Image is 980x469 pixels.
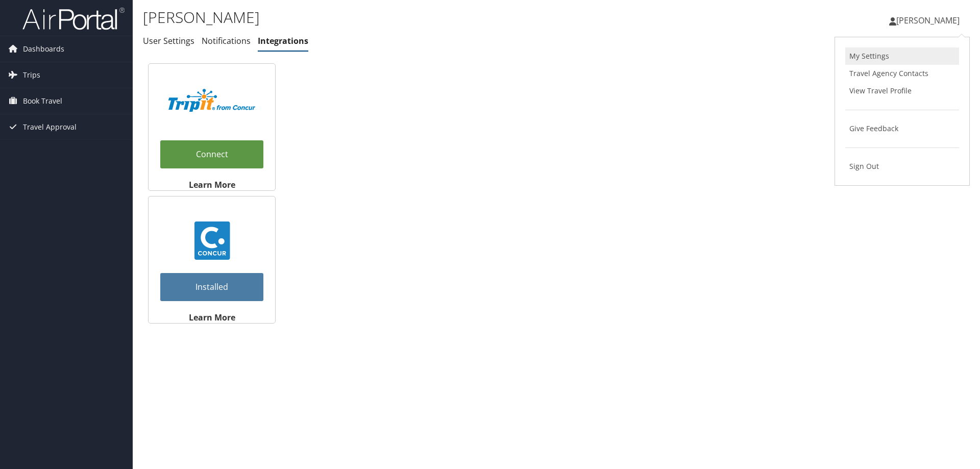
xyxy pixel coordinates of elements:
[845,47,959,65] a: My Settings
[143,7,694,28] h1: [PERSON_NAME]
[845,120,959,137] a: Give Feedback
[845,82,959,100] a: View Travel Profile
[189,179,235,190] strong: Learn More
[889,5,970,36] a: [PERSON_NAME]
[23,114,77,140] span: Travel Approval
[193,221,231,260] img: concur_23.png
[845,158,959,175] a: Sign Out
[23,88,62,114] span: Book Travel
[258,35,308,46] a: Integrations
[22,7,125,31] img: airportal-logo.png
[168,89,255,112] img: TripIt_Logo_Color_SOHP.png
[896,15,960,26] span: [PERSON_NAME]
[23,62,40,88] span: Trips
[160,140,263,168] a: Connect
[202,35,251,46] a: Notifications
[160,273,263,301] a: Installed
[189,312,235,323] strong: Learn More
[143,35,194,46] a: User Settings
[845,65,959,82] a: Travel Agency Contacts
[23,36,64,62] span: Dashboards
